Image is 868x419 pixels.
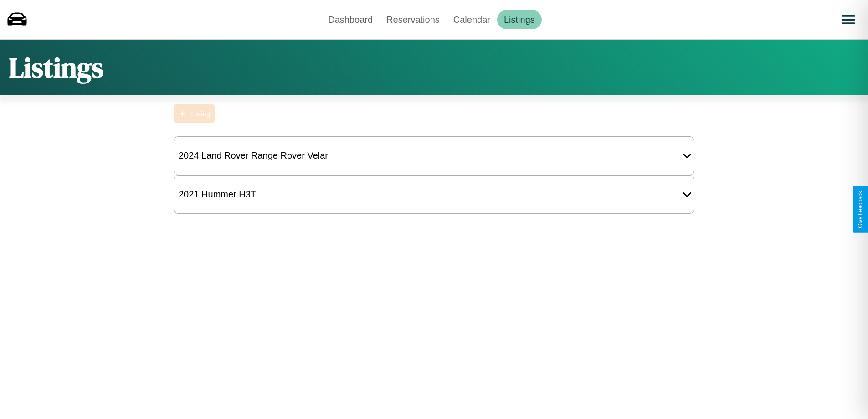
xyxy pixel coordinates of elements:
h1: Listings [9,49,103,86]
div: Listing [190,110,210,118]
div: Give Feedback [857,191,863,228]
a: Listings [497,10,542,29]
div: 2024 Land Rover Range Rover Velar [174,146,333,166]
div: 2021 Hummer H3T [174,185,261,204]
a: Reservations [380,10,447,29]
button: Open menu [836,7,861,32]
button: Listing [174,104,215,123]
a: Dashboard [321,10,380,29]
a: Calendar [447,10,497,29]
